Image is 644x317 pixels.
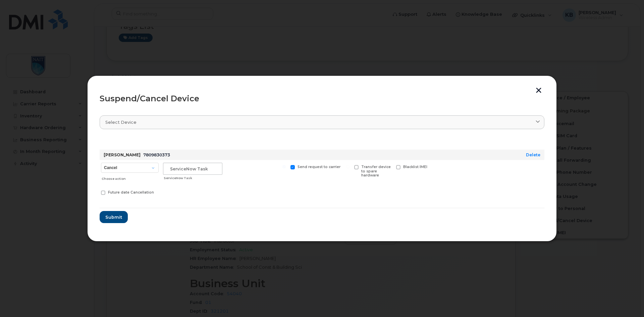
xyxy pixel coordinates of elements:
span: Blacklist IMEI [403,165,427,169]
div: ServiceNow Task [164,175,222,181]
button: Submit [100,211,128,223]
input: Blacklist IMEI [388,165,391,168]
strong: [PERSON_NAME] [104,152,141,157]
span: Submit [105,214,122,220]
span: Future date Cancellation [108,190,154,195]
div: Suspend/Cancel Device [100,95,544,103]
span: Send request to carrier [298,165,340,169]
span: 7809830373 [143,152,170,157]
a: Select device [100,115,544,129]
a: Delete [526,152,540,157]
input: ServiceNow Task [163,163,222,175]
span: Select device [105,119,137,125]
input: Send request to carrier [282,165,286,168]
div: Choose action [102,173,159,181]
span: Transfer device to spare hardware [361,165,391,178]
input: Transfer device to spare hardware [346,165,350,168]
